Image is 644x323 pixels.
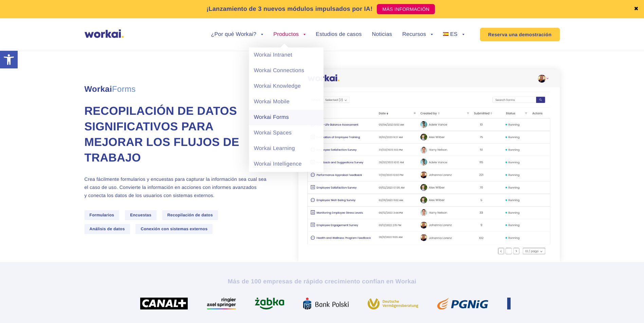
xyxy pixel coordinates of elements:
p: Crea fácilmente formularios y encuestas para capturar la información sea cual sea el caso de uso.... [85,175,271,199]
a: Workai Connections [249,63,324,79]
em: Forms [112,85,136,94]
a: Productos [273,32,306,37]
h1: RECOPILACIÓN DE DATOS SIGNIFICATIVOS PARA MEJORAR LOS FLUJOS DE TRABAJO [85,104,271,166]
span: Recopilación de datos [162,210,218,220]
a: ✖ [634,6,639,12]
a: Reserva una demostración [480,28,560,41]
input: you@company.com [110,8,218,22]
a: Workai Intelligence [249,156,324,172]
a: Workai Mobile [249,94,324,110]
span: Conexión con sistemas externos [135,224,213,234]
p: ¡Lanzamiento de 3 nuevos módulos impulsados por IA! [206,4,372,14]
a: Noticias [372,32,392,37]
a: Recursos [402,32,433,37]
h2: Más de 100 empresas de rápido crecimiento confían en Workai [134,277,511,285]
span: Workai [85,77,136,93]
a: Workai Intranet [249,47,324,63]
a: ¿Por qué Workai? [211,32,263,37]
a: Workai Knowledge [249,79,324,94]
a: Workai Learning [249,141,324,156]
span: ES [450,31,458,37]
a: MÁS INFORMACIÓN [377,4,435,14]
a: Workai Spaces [249,125,324,141]
span: Análisis de datos [85,224,130,234]
a: Estudios de casos [316,32,362,37]
a: Workai Forms [249,110,324,125]
span: Formularios [85,210,119,220]
span: Encuestas [125,210,157,220]
a: Privacy Policy [36,57,63,63]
